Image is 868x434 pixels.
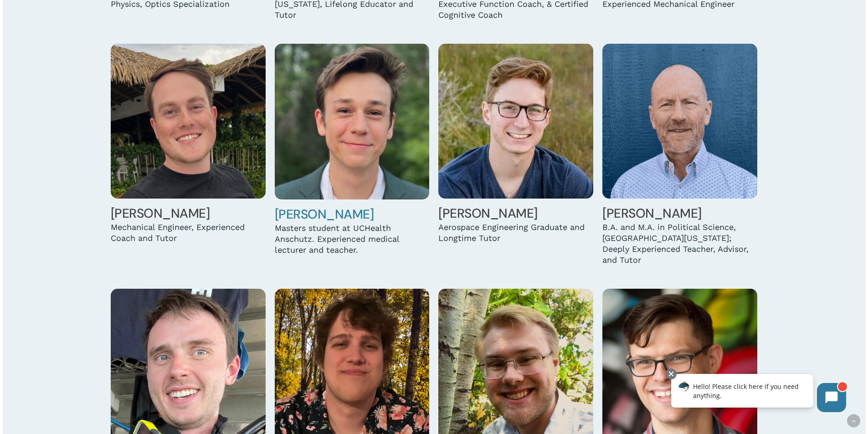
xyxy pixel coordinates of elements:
div: Aerospace Engineering Graduate and Longtime Tutor [438,222,593,244]
iframe: Chatbot [662,367,855,421]
div: B.A. and M.A. in Political Science, [GEOGRAPHIC_DATA][US_STATE]; Deeply Experienced Teacher, Advi... [602,222,757,266]
a: [PERSON_NAME] [602,205,702,222]
div: Mechanical Engineer, Experienced Coach and Tutor [111,222,266,244]
img: Aaron Thomas [602,44,757,199]
img: Danny Rippe [111,44,266,199]
img: Ryan Suckow [275,44,430,199]
a: [PERSON_NAME] [111,205,210,222]
div: Masters student at UCHealth Anschutz. Experienced medical lecturer and teacher. [275,223,430,255]
a: [PERSON_NAME] [438,205,538,222]
img: Andrew Swackhamer [438,44,593,199]
a: [PERSON_NAME] [275,206,374,223]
